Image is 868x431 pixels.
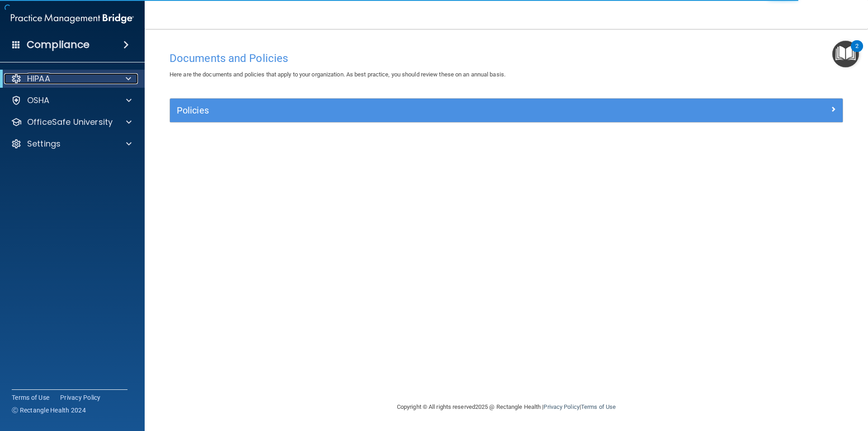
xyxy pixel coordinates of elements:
a: Privacy Policy [543,403,579,410]
span: Ⓒ Rectangle Health 2024 [12,406,86,415]
a: Settings [11,138,132,149]
div: 2 [855,46,859,58]
img: PMB logo [11,9,134,28]
p: OfficeSafe University [27,117,113,128]
p: HIPAA [27,73,50,84]
h4: Documents and Policies [170,52,843,64]
a: Terms of Use [581,403,616,410]
a: Terms of Use [12,393,49,402]
a: Privacy Policy [60,393,101,402]
button: Open Resource Center, 2 new notifications [832,41,859,67]
p: Settings [27,138,61,149]
div: Copyright © All rights reserved 2025 @ Rectangle Health | | [341,393,671,422]
a: OfficeSafe University [11,117,132,128]
a: Policies [177,103,836,118]
a: HIPAA [11,73,131,84]
a: OSHA [11,95,132,106]
h5: Policies [177,105,668,115]
p: OSHA [27,95,50,106]
span: Here are the documents and policies that apply to your organization. As best practice, you should... [170,71,505,78]
h4: Compliance [27,38,90,51]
